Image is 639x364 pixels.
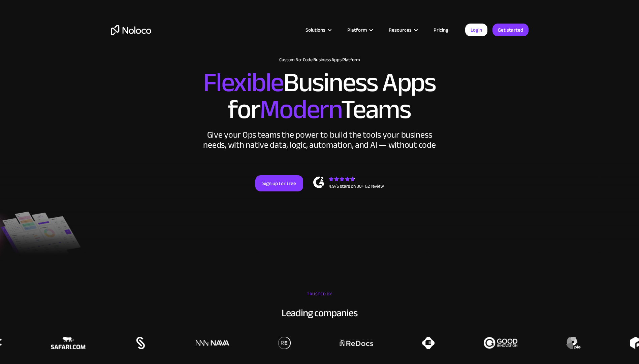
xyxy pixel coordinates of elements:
[492,24,529,36] a: Get started
[255,175,303,191] a: Sign up for free
[347,26,367,34] div: Platform
[111,25,151,35] a: home
[297,26,339,34] div: Solutions
[380,26,425,34] div: Resources
[389,26,412,34] div: Resources
[465,24,487,36] a: Login
[425,26,457,34] a: Pricing
[203,58,283,108] span: Flexible
[202,130,438,150] div: Give your Ops teams the power to build the tools your business needs, with native data, logic, au...
[111,69,529,123] h2: Business Apps for Teams
[260,84,341,135] span: Modern
[306,26,325,34] div: Solutions
[339,26,380,34] div: Platform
